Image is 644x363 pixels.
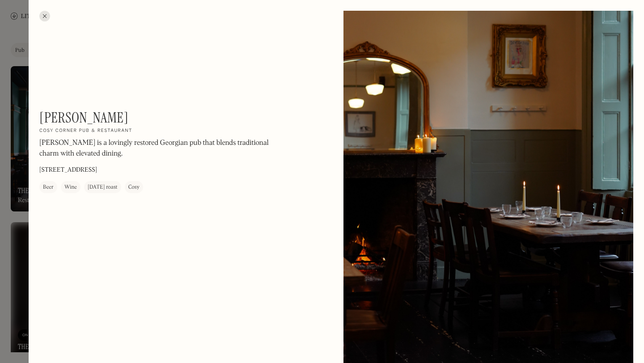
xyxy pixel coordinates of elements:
[64,183,77,192] div: Wine
[128,183,140,192] div: Cosy
[39,109,128,126] h1: [PERSON_NAME]
[39,165,97,175] p: [STREET_ADDRESS]
[88,183,118,192] div: [DATE] roast
[43,183,54,192] div: Beer
[39,138,281,159] p: [PERSON_NAME] is a lovingly restored Georgian pub that blends traditional charm with elevated din...
[39,128,132,134] h2: Cosy corner pub & restaurant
